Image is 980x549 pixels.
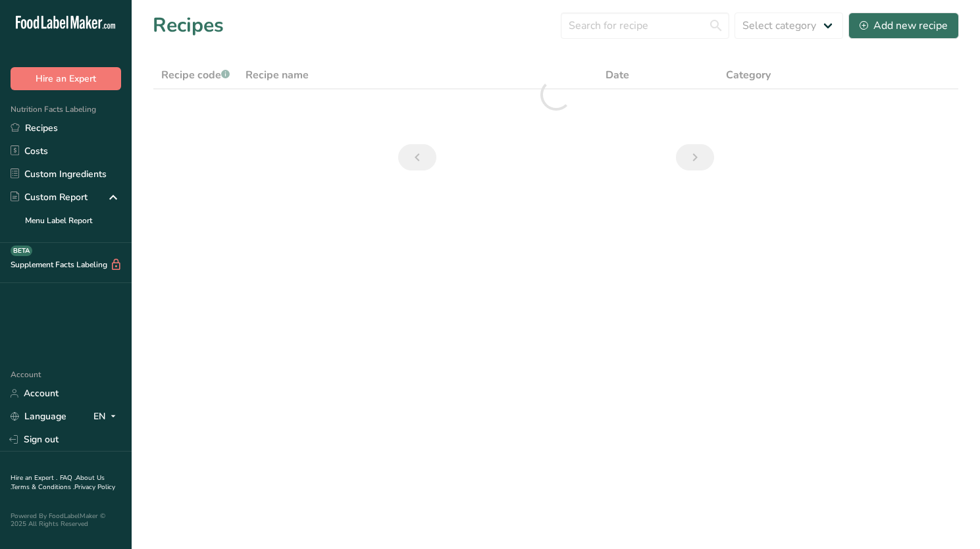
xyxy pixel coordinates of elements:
input: Search for recipe [561,13,729,39]
button: Hire an Expert [11,67,121,90]
a: Previous page [398,144,436,170]
a: Next page [676,144,714,170]
a: Hire an Expert . [11,473,57,483]
div: Powered By FoodLabelMaker © 2025 All Rights Reserved [11,512,121,528]
a: Privacy Policy [74,483,115,492]
a: Language [11,405,66,428]
h1: Recipes [153,11,224,40]
div: Add new recipe [860,18,948,34]
button: Add new recipe [848,13,959,39]
a: About Us . [11,473,105,492]
a: FAQ . [60,473,76,483]
div: Custom Report [11,190,88,204]
a: Terms & Conditions . [11,483,74,492]
div: BETA [11,246,32,256]
div: EN [93,409,121,425]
